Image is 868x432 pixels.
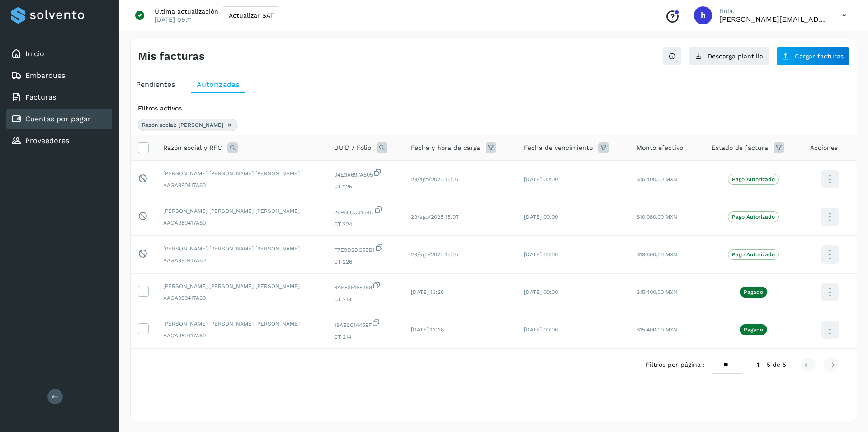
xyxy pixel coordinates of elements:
p: Pagado [744,289,763,295]
span: CT 225 [334,182,396,191]
span: CT 213 [334,295,396,303]
div: Embarques [6,66,112,86]
span: [DATE] 00:00 [524,176,558,182]
span: 29/ago/2025 15:07 [411,214,459,220]
span: [DATE] 00:00 [524,326,558,333]
span: AAGA980417A60 [163,294,320,302]
span: UUID / Folio [334,143,371,153]
span: 29/ago/2025 15:07 [411,251,459,258]
p: Última actualización [155,7,218,15]
a: Inicio [25,49,44,58]
span: CT 224 [334,220,396,228]
span: Razón social y RFC [163,143,222,153]
span: [PERSON_NAME] [PERSON_NAME] [PERSON_NAME] [163,169,320,178]
span: CT 226 [334,258,396,266]
span: Descarga plantilla [708,53,763,59]
span: AAGA980417A60 [163,256,320,264]
span: Autorizadas [197,80,239,89]
span: [DATE] 00:00 [524,289,558,295]
div: Cuentas por pagar [6,109,112,129]
span: Cargar facturas [795,53,844,59]
div: Filtros activos [138,104,849,113]
span: Fecha y hora de carga [411,143,480,153]
span: $15,400.00 MXN [637,176,677,182]
span: Filtros por página : [646,360,705,370]
a: Proveedores [25,136,69,145]
span: Pendientes [136,80,175,89]
h4: Mis facturas [138,50,205,63]
span: AAGA980417A60 [163,219,320,227]
span: 1 - 5 de 5 [757,360,786,370]
p: [DATE] 09:11 [155,15,192,24]
p: Hola, [719,7,828,15]
span: Estado de factura [712,143,768,153]
span: $10,080.00 MXN [637,214,677,220]
span: [PERSON_NAME] [PERSON_NAME] [PERSON_NAME] [163,320,320,328]
span: $15,400.00 MXN [637,326,677,333]
span: 29/ago/2025 15:07 [411,176,459,182]
span: AAGA980417A60 [163,181,320,189]
span: Razón social: [PERSON_NAME] [142,121,223,129]
p: Pago Autorizado [732,214,775,220]
span: [DATE] 00:00 [524,214,558,220]
span: CT 214 [334,333,396,341]
span: Fecha de vencimiento [524,143,593,153]
span: [DATE] 00:00 [524,251,558,258]
div: Proveedores [6,131,112,151]
div: Razón social: ALAN DAVID [138,119,237,131]
span: F7E9D2DC5EB1 [334,243,396,254]
span: [PERSON_NAME] [PERSON_NAME] [PERSON_NAME] [163,207,320,215]
button: Descarga plantilla [689,47,769,66]
button: Actualizar SAT [223,6,279,24]
span: Acciones [810,143,838,153]
button: Cargar facturas [776,47,849,66]
span: [PERSON_NAME] [PERSON_NAME] [PERSON_NAME] [163,245,320,253]
span: 04E3A697A505 [334,168,396,179]
span: $15,400.00 MXN [637,289,677,295]
p: Pagado [744,326,763,333]
a: Cuentas por pagar [25,115,91,123]
span: 26965CC0434D [334,206,396,216]
span: 6AE53F1653F8 [334,281,396,292]
span: [DATE] 13:28 [411,326,444,333]
p: horacio@etv1.com.mx [719,15,828,24]
span: 18AE2C14459F [334,318,396,329]
span: AAGA980417A60 [163,331,320,340]
span: Monto efectivo [637,143,683,153]
span: Actualizar SAT [229,12,274,19]
p: Pago Autorizado [732,251,775,258]
a: Embarques [25,71,65,80]
p: Pago Autorizado [732,176,775,182]
span: $19,600.00 MXN [637,251,677,258]
span: [PERSON_NAME] [PERSON_NAME] [PERSON_NAME] [163,282,320,290]
div: Inicio [6,44,112,64]
span: [DATE] 13:28 [411,289,444,295]
a: Facturas [25,93,56,101]
div: Facturas [6,87,112,107]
